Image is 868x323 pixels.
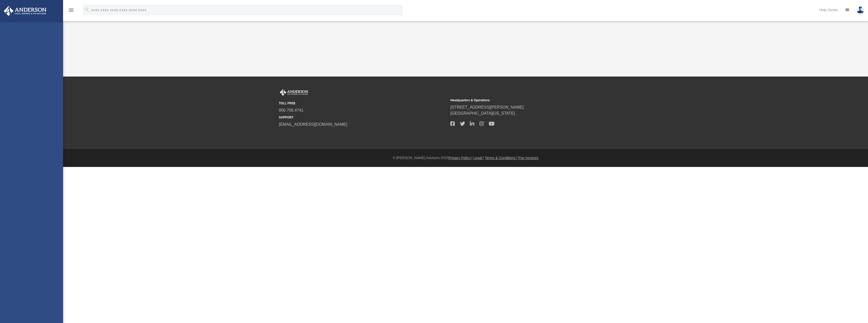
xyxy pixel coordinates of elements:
div: © [PERSON_NAME] Advisors 2025 [63,155,868,161]
img: Anderson Advisors Platinum Portal [279,89,309,96]
a: Legal | [473,156,484,160]
i: menu [68,7,74,13]
a: [GEOGRAPHIC_DATA][US_STATE] [450,111,515,115]
small: Headquarters & Operations [450,98,618,103]
a: Pay Invoices [518,156,538,160]
a: Terms & Conditions | [485,156,518,160]
img: Anderson Advisors Platinum Portal [2,6,48,16]
a: 800.706.4741 [279,108,304,112]
a: menu [68,10,74,13]
small: TOLL FREE [279,101,447,106]
a: Privacy Policy | [449,156,473,160]
a: [EMAIL_ADDRESS][DOMAIN_NAME] [279,122,347,127]
small: SUPPORT [279,115,447,120]
img: User Pic [857,6,864,14]
a: [STREET_ADDRESS][PERSON_NAME] [450,105,524,109]
i: search [84,7,90,12]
